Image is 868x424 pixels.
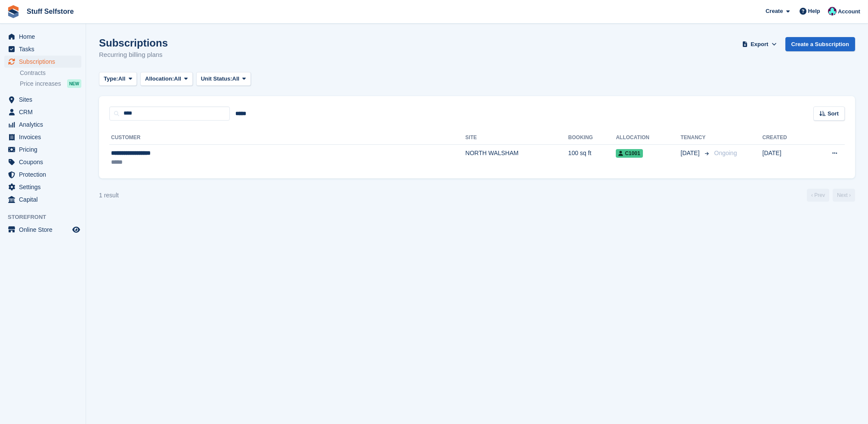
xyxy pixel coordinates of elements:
[19,94,71,106] span: Sites
[196,72,251,86] button: Unit Status: All
[20,79,81,88] a: Price increases NEW
[766,7,783,16] span: Create
[8,213,86,221] span: Storefront
[145,75,174,83] span: Allocation:
[71,224,81,235] a: Preview store
[465,144,568,171] td: NORTH WALSHAM
[4,43,81,55] a: menu
[4,118,81,131] a: menu
[4,131,81,143] a: menu
[19,31,71,43] span: Home
[681,131,711,145] th: Tenancy
[99,50,168,60] p: Recurring billing plans
[4,168,81,181] a: menu
[838,7,860,16] span: Account
[4,193,81,206] a: menu
[67,79,81,88] div: NEW
[828,109,839,118] span: Sort
[20,69,81,77] a: Contracts
[568,144,616,171] td: 100 sq ft
[19,168,71,181] span: Protection
[741,37,778,51] button: Export
[109,131,465,145] th: Customer
[104,75,118,83] span: Type:
[763,131,810,145] th: Created
[4,181,81,193] a: menu
[828,7,837,16] img: Simon Gardner
[763,144,810,171] td: [DATE]
[681,149,701,158] span: [DATE]
[20,80,61,88] span: Price increases
[785,37,855,51] a: Create a Subscription
[201,75,232,83] span: Unit Status:
[140,72,193,86] button: Allocation: All
[4,94,81,106] a: menu
[19,193,71,206] span: Capital
[4,143,81,156] a: menu
[7,5,20,18] img: stora-icon-8386f47178a22dfd0bd8f6a31ec36ba5ce8667c1dd55bd0f319d3a0aa187defe.svg
[4,56,81,68] a: menu
[751,40,768,49] span: Export
[714,150,737,156] span: Ongoing
[99,72,137,86] button: Type: All
[616,149,643,158] span: C1001
[19,118,71,131] span: Analytics
[19,224,71,236] span: Online Store
[807,189,829,202] a: Previous
[833,189,855,202] a: Next
[23,4,77,19] a: Stuff Selfstore
[616,131,680,145] th: Allocation
[568,131,616,145] th: Booking
[118,75,126,83] span: All
[19,156,71,168] span: Coupons
[4,106,81,118] a: menu
[465,131,568,145] th: Site
[19,131,71,143] span: Invoices
[19,56,71,68] span: Subscriptions
[19,43,71,55] span: Tasks
[4,156,81,168] a: menu
[4,224,81,236] a: menu
[99,37,168,49] h1: Subscriptions
[174,75,181,83] span: All
[19,106,71,118] span: CRM
[19,143,71,156] span: Pricing
[808,7,820,16] span: Help
[805,189,857,202] nav: Page
[99,191,119,200] div: 1 result
[19,181,71,193] span: Settings
[232,75,240,83] span: All
[4,31,81,43] a: menu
